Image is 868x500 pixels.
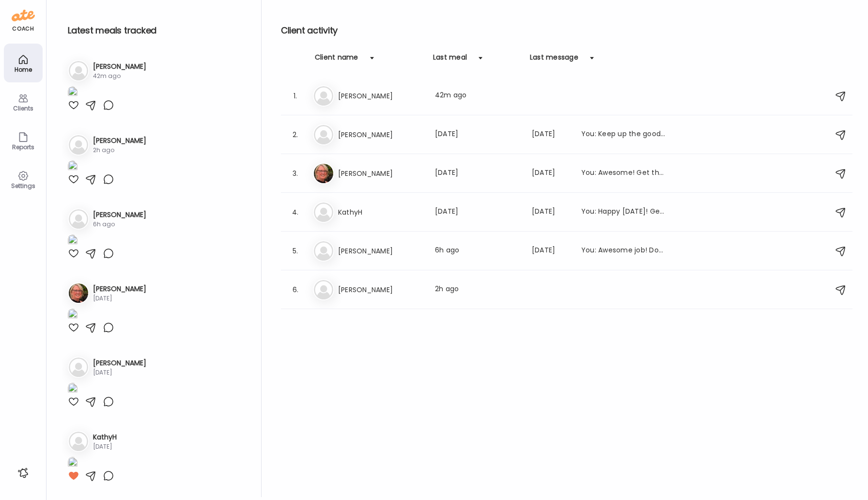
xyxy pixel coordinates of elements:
[581,129,666,141] div: You: Keep up the good work! Get that food in!
[290,90,301,102] div: 1.
[290,284,301,296] div: 6.
[68,160,77,173] img: images%2FMmnsg9FMMIdfUg6NitmvFa1XKOJ3%2FOsEBKsMLwMlcZAODKy1P%2F3dPqVTAkEMcNoLaaCbay_1080
[338,90,423,102] h3: [PERSON_NAME]
[581,245,666,257] div: You: Awesome job! Don't forget to add in sleep and water intake! Keep up the good work!
[69,358,88,377] img: bg-avatar-default.svg
[6,183,41,189] div: Settings
[532,168,570,179] div: [DATE]
[314,86,333,106] img: bg-avatar-default.svg
[69,135,88,155] img: bg-avatar-default.svg
[435,245,520,257] div: 6h ago
[6,105,41,111] div: Clients
[68,86,77,99] img: images%2FZ3DZsm46RFSj8cBEpbhayiVxPSD3%2FCAGsPUm1JhYrWrTvta6T%2FlP39nkv5FefZRTFWcd03_1080
[532,129,570,141] div: [DATE]
[433,52,467,68] div: Last meal
[68,234,77,248] img: images%2FCVHIpVfqQGSvEEy3eBAt9lLqbdp1%2FmW5fCuixcgNpsQuno42f%2FXJk3R8QtFyMF3HOUHtmK_1080
[314,164,333,183] img: avatars%2FahVa21GNcOZO3PHXEF6GyZFFpym1
[290,129,301,141] div: 2.
[290,206,301,218] div: 4.
[281,23,852,38] h2: Client activity
[338,129,423,141] h3: [PERSON_NAME]
[12,25,34,33] div: coach
[338,284,423,296] h3: [PERSON_NAME]
[338,206,423,218] h3: KathyH
[93,284,146,294] h3: [PERSON_NAME]
[68,23,246,38] h2: Latest meals tracked
[93,432,117,442] h3: KathyH
[69,432,88,451] img: bg-avatar-default.svg
[93,220,146,229] div: 6h ago
[93,442,117,451] div: [DATE]
[435,129,520,141] div: [DATE]
[314,203,333,222] img: bg-avatar-default.svg
[93,146,146,155] div: 2h ago
[93,136,146,146] h3: [PERSON_NAME]
[68,309,77,322] img: images%2FahVa21GNcOZO3PHXEF6GyZFFpym1%2FLceFHRaQR3oTp1TyX7gQ%2FQjJTNw6cw9bBkEgfhxae_1080
[69,283,88,303] img: avatars%2FahVa21GNcOZO3PHXEF6GyZFFpym1
[68,383,77,396] img: images%2FTWbYycbN6VXame8qbTiqIxs9Hvy2%2FFRyFfMZ9BpN0IfweyF8J%2FzlHwASG0ERPT8kKQeeu4_1080
[290,168,301,179] div: 3.
[314,125,333,144] img: bg-avatar-default.svg
[93,358,146,368] h3: [PERSON_NAME]
[69,209,88,229] img: bg-avatar-default.svg
[581,168,666,179] div: You: Awesome! Get that sleep in for [DATE] and [DATE], you're doing great!
[532,206,570,218] div: [DATE]
[532,245,570,257] div: [DATE]
[581,206,666,218] div: You: Happy [DATE]! Get that food/water/sleep in from the past few days [DATE]! Enjoy your weekend!
[6,66,41,73] div: Home
[435,90,520,102] div: 42m ago
[93,210,146,220] h3: [PERSON_NAME]
[12,8,35,23] img: ate
[530,52,578,68] div: Last message
[435,284,520,296] div: 2h ago
[314,241,333,261] img: bg-avatar-default.svg
[93,294,146,303] div: [DATE]
[93,72,146,80] div: 42m ago
[93,368,146,377] div: [DATE]
[290,245,301,257] div: 5.
[69,61,88,80] img: bg-avatar-default.svg
[93,62,146,72] h3: [PERSON_NAME]
[435,168,520,179] div: [DATE]
[68,457,77,470] img: images%2FMTny8fGZ1zOH0uuf6Y6gitpLC3h1%2FGDOGd4TLh1UCzzxAx6H2%2FbnV8A4X66vmwbCxSwkZZ_1080
[6,144,41,150] div: Reports
[314,280,333,299] img: bg-avatar-default.svg
[435,206,520,218] div: [DATE]
[338,168,423,179] h3: [PERSON_NAME]
[315,52,358,68] div: Client name
[338,245,423,257] h3: [PERSON_NAME]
